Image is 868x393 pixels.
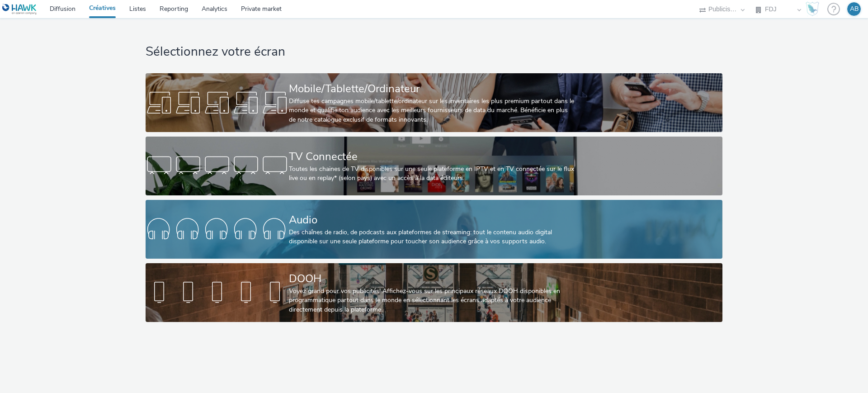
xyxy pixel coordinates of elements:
div: AB [850,2,859,16]
img: undefined Logo [2,4,37,15]
a: Mobile/Tablette/OrdinateurDiffuse tes campagnes mobile/tablette/ordinateur sur les inventaires le... [146,73,722,132]
h1: Sélectionnez votre écran [146,43,722,61]
a: AudioDes chaînes de radio, de podcasts aux plateformes de streaming: tout le contenu audio digita... [146,200,722,259]
div: DOOH [289,271,576,287]
div: Audio [289,212,576,228]
div: Voyez grand pour vos publicités! Affichez-vous sur les principaux réseaux DOOH disponibles en pro... [289,287,576,314]
div: Mobile/Tablette/Ordinateur [289,81,576,97]
div: Diffuse tes campagnes mobile/tablette/ordinateur sur les inventaires les plus premium partout dan... [289,97,576,124]
div: Toutes les chaines de TV disponibles sur une seule plateforme en IPTV et en TV connectée sur le f... [289,165,576,183]
a: TV ConnectéeToutes les chaines de TV disponibles sur une seule plateforme en IPTV et en TV connec... [146,137,722,195]
a: Hawk Academy [806,2,823,16]
img: Hawk Academy [806,2,819,16]
div: TV Connectée [289,149,576,165]
div: Des chaînes de radio, de podcasts aux plateformes de streaming: tout le contenu audio digital dis... [289,228,576,246]
a: DOOHVoyez grand pour vos publicités! Affichez-vous sur les principaux réseaux DOOH disponibles en... [146,263,722,322]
